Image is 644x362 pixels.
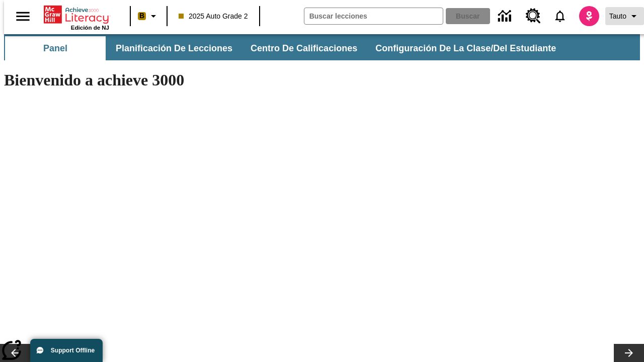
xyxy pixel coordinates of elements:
[4,8,147,17] body: Máximo 600 caracteres
[243,36,365,60] button: Centro de calificaciones
[547,3,573,29] a: Notificaciones
[5,36,106,60] button: Panel
[30,339,103,362] button: Support Offline
[44,4,109,31] div: Portada
[179,11,248,22] span: 2025 Auto Grade 2
[139,10,144,22] span: B
[134,7,164,25] button: Boost El color de la clase es anaranjado claro. Cambiar el color de la clase.
[605,7,644,25] button: Perfil/Configuración
[108,36,240,60] button: Planificación de lecciones
[492,3,520,30] a: Centro de información
[367,36,564,60] button: Configuración de la clase/del estudiante
[71,25,109,31] span: Edición de NJ
[609,11,626,22] span: Tauto
[614,344,644,362] button: Carrusel de lecciones, seguir
[579,6,599,26] img: avatar image
[520,3,547,30] a: Centro de recursos, Se abrirá en una pestaña nueva.
[44,5,109,25] a: Portada
[304,8,443,24] input: Buscar campo
[8,2,38,31] button: Abrir el menú lateral
[51,347,95,354] span: Support Offline
[4,34,640,60] div: Subbarra de navegación
[4,71,439,89] h1: Bienvenido a achieve 3000
[573,3,605,29] button: Escoja un nuevo avatar
[4,36,565,60] div: Subbarra de navegación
